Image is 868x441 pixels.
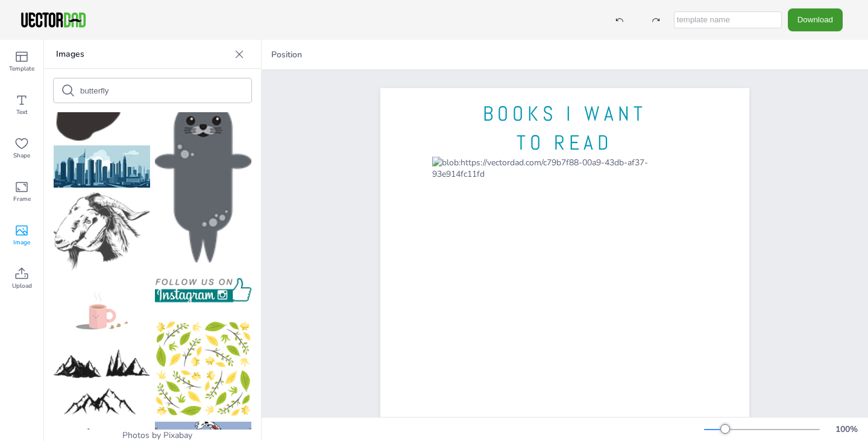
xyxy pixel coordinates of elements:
span: Shape [13,151,30,160]
div: 100 % [832,424,861,435]
img: harbor-1081483_150.png [155,98,251,262]
span: Image [13,238,30,247]
img: nature-6573288_150.png [155,320,251,417]
img: goat-1711126_150.png [54,192,150,271]
img: coffee-5009730_150.png [54,276,150,344]
span: Frame [13,194,31,204]
button: Download [788,8,843,31]
span: Upload [12,281,32,291]
img: VectorDad-1.png [19,11,87,29]
span: Position [269,49,304,60]
img: city-2503261_150.jpg [54,145,150,188]
input: template name [674,11,782,28]
span: BOOKS I WANT TO READ [483,101,646,156]
div: Photos by [44,430,261,441]
span: Template [9,64,34,74]
p: Images [56,40,230,69]
img: follow-826033_150.png [155,267,251,316]
a: Pixabay [163,430,192,441]
span: Text [16,107,28,117]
